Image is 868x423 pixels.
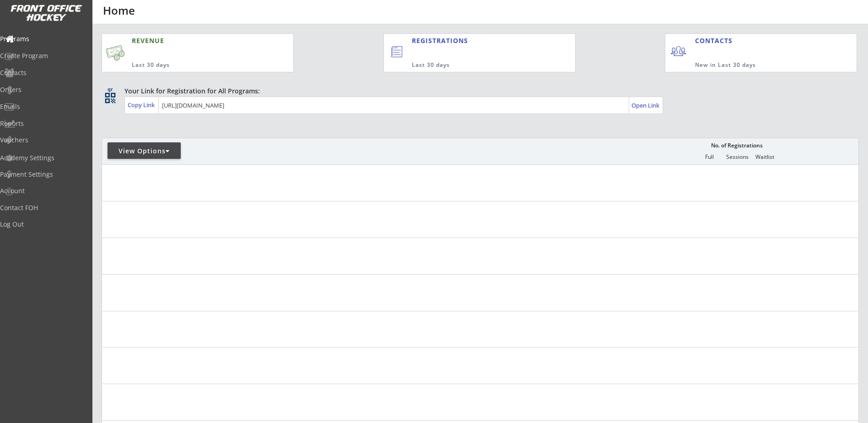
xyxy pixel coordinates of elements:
[631,102,660,109] div: Open Link
[631,99,660,112] a: Open Link
[104,87,115,92] div: qr
[108,146,181,156] div: View Options
[124,87,830,96] div: Your Link for Registration for All Programs:
[103,91,117,105] button: qr_code
[751,154,778,160] div: Waitlist
[723,154,751,160] div: Sessions
[128,101,156,109] div: Copy Link
[132,36,250,45] div: REVENUE
[412,61,539,69] div: Last 30 days
[695,61,814,69] div: New in Last 30 days
[695,154,723,160] div: Full
[132,61,250,69] div: Last 30 days
[412,36,534,45] div: REGISTRATIONS
[695,36,737,45] div: CONTACTS
[708,142,765,149] div: No. of Registrations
